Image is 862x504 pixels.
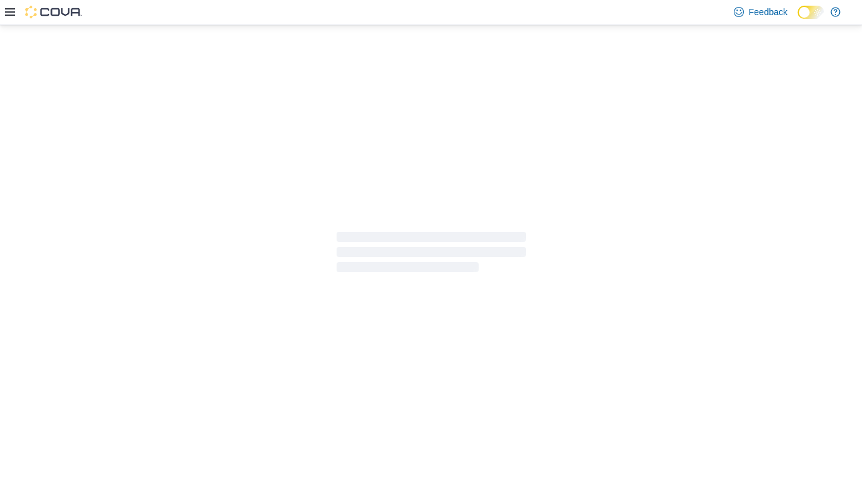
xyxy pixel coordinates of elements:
span: Feedback [749,6,787,18]
span: Dark Mode [798,19,798,20]
span: Loading [337,234,526,275]
img: Cova [25,6,82,18]
input: Dark Mode [798,6,824,19]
